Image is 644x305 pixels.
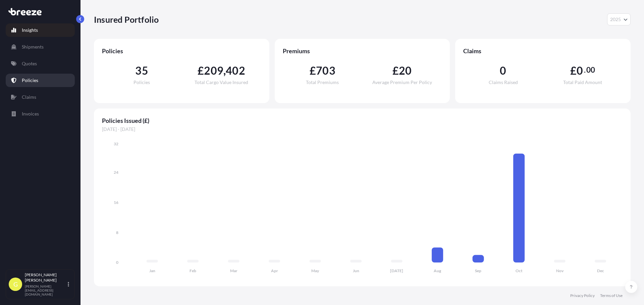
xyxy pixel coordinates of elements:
span: £ [198,65,204,76]
tspan: 8 [116,230,118,235]
a: Claims [6,90,75,104]
a: Invoices [6,107,75,121]
a: Policies [6,74,75,87]
a: Shipments [6,40,75,54]
p: Policies [22,77,38,84]
tspan: Nov [556,268,564,273]
p: Invoices [22,110,39,117]
span: . [584,67,586,73]
button: Year Selector [607,13,631,25]
tspan: [DATE] [390,268,403,273]
tspan: Feb [190,268,196,273]
span: Total Cargo Value Insured [195,80,248,85]
span: £ [392,65,399,76]
p: Claims [22,94,36,100]
span: 2025 [610,16,621,23]
span: G [13,281,18,288]
p: [PERSON_NAME][EMAIL_ADDRESS][DOMAIN_NAME] [25,284,66,296]
span: 703 [316,65,335,76]
tspan: 16 [114,200,118,205]
tspan: 0 [116,260,118,265]
span: Policies [102,47,261,55]
span: £ [310,65,316,76]
span: , [223,65,226,76]
span: 20 [399,65,412,76]
span: 00 [586,67,595,73]
tspan: May [311,268,319,273]
span: Claims Raised [489,80,518,85]
tspan: Mar [230,268,237,273]
tspan: Sep [475,268,481,273]
span: 35 [135,65,148,76]
p: Insured Portfolio [94,14,159,25]
tspan: Dec [597,268,604,273]
a: Terms of Use [600,293,623,298]
p: Shipments [22,44,44,50]
a: Privacy Policy [570,293,595,298]
span: 0 [500,65,506,76]
tspan: 24 [114,170,118,175]
tspan: Jun [353,268,359,273]
tspan: Jan [149,268,155,273]
span: [DATE] - [DATE] [102,126,623,133]
span: Premiums [283,47,442,55]
span: Policies Issued (£) [102,117,623,125]
span: 0 [577,65,583,76]
p: [PERSON_NAME] [PERSON_NAME] [25,272,66,283]
tspan: Oct [516,268,523,273]
span: Total Premiums [306,80,339,85]
tspan: Apr [271,268,278,273]
tspan: 32 [114,141,118,146]
p: Quotes [22,60,37,67]
span: £ [570,65,577,76]
a: Quotes [6,57,75,70]
p: Insights [22,27,38,33]
span: Average Premium Per Policy [372,80,432,85]
span: 402 [226,65,245,76]
span: 209 [204,65,223,76]
tspan: Aug [434,268,441,273]
span: Claims [463,47,623,55]
span: Policies [133,80,150,85]
a: Insights [6,23,75,37]
span: Total Paid Amount [563,80,602,85]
